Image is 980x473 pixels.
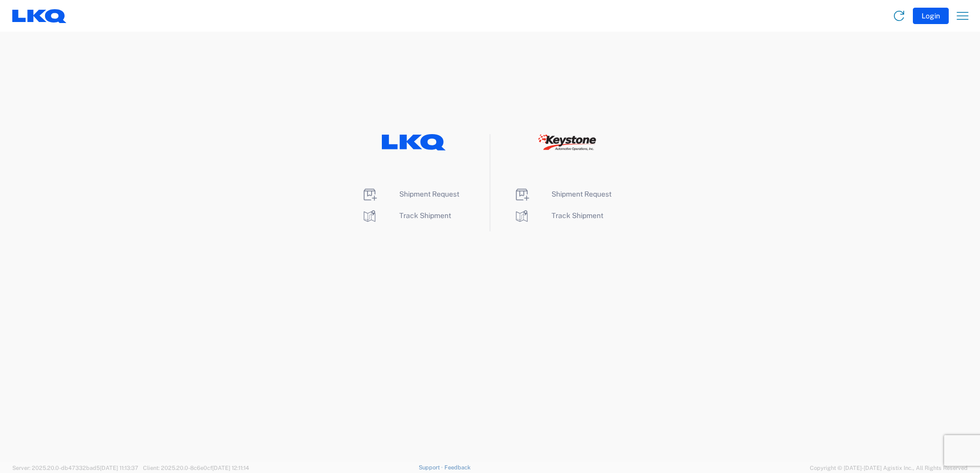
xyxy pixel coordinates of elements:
span: Shipment Request [399,190,459,198]
span: [DATE] 12:11:14 [212,465,249,471]
span: Shipment Request [552,190,611,198]
a: Support [419,464,444,470]
span: [DATE] 11:13:37 [100,465,138,471]
span: Client: 2025.20.0-8c6e0cf [143,465,249,471]
button: Login [913,8,949,24]
a: Feedback [444,464,471,470]
a: Shipment Request [514,190,611,198]
a: Track Shipment [361,211,451,220]
span: Track Shipment [552,211,603,220]
a: Track Shipment [514,211,603,220]
span: Server: 2025.20.0-db47332bad5 [12,465,138,471]
span: Copyright © [DATE]-[DATE] Agistix Inc., All Rights Reserved [810,463,968,472]
span: Track Shipment [399,211,451,220]
a: Shipment Request [361,190,459,198]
